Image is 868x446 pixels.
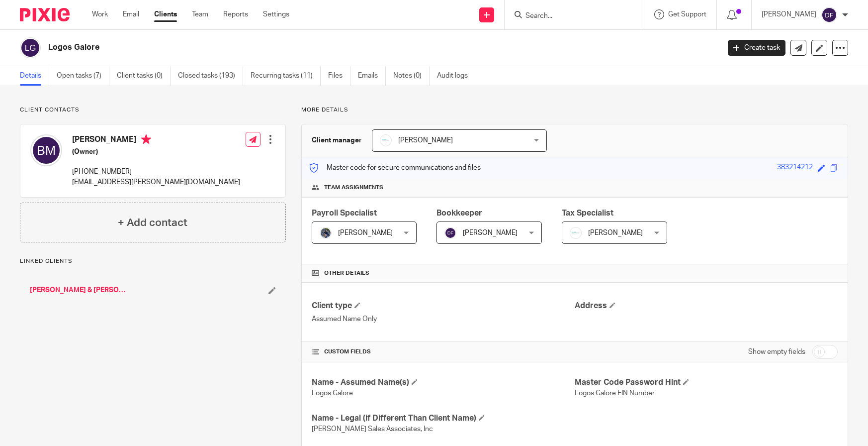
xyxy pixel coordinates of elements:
span: Other details [324,269,369,277]
a: Clients [154,9,177,19]
a: Email [123,9,139,19]
h4: Name - Legal (if Different Than Client Name) [312,413,575,424]
h3: Client manager [312,135,362,145]
img: _Logo.png [570,227,582,239]
a: Create task [728,40,785,56]
p: Linked clients [20,257,286,265]
a: Emails [358,66,386,86]
img: svg%3E [444,227,456,239]
a: Notes (0) [393,66,430,86]
span: [PERSON_NAME] [338,229,393,236]
a: Team [192,9,208,19]
p: Assumed Name Only [312,314,575,324]
h4: + Add contact [118,215,187,230]
p: Client contacts [20,106,286,114]
h4: Master Code Password Hint [575,377,838,388]
a: Audit logs [437,66,475,86]
h4: Name - Assumed Name(s) [312,377,575,388]
a: Open tasks (7) [57,66,109,86]
h4: Client type [312,301,575,311]
span: Logos Galore [312,390,353,397]
p: More details [301,106,848,114]
span: [PERSON_NAME] Sales Associates, Inc [312,426,433,433]
span: [PERSON_NAME] [463,229,518,236]
span: Get Support [668,11,706,18]
a: Client tasks (0) [117,66,171,86]
a: Settings [263,9,289,19]
i: Primary [141,134,151,144]
a: Closed tasks (193) [178,66,243,86]
span: Bookkeeper [436,209,482,217]
label: Show empty fields [748,347,805,357]
span: Payroll Specialist [312,209,377,217]
a: [PERSON_NAME] & [PERSON_NAME] [30,285,128,295]
h4: [PERSON_NAME] [72,134,240,147]
h4: CUSTOM FIELDS [312,348,575,356]
a: Files [328,66,350,86]
a: Work [92,9,108,19]
a: Details [20,66,49,86]
span: Tax Specialist [562,209,613,217]
p: Master code for secure communications and files [309,163,481,173]
span: Team assignments [324,184,383,192]
p: [PERSON_NAME] [762,9,816,19]
p: [EMAIL_ADDRESS][PERSON_NAME][DOMAIN_NAME] [72,177,240,187]
h2: Logos Galore [48,42,580,53]
span: [PERSON_NAME] [398,137,453,144]
img: svg%3E [821,7,837,23]
img: svg%3E [20,37,41,58]
p: [PHONE_NUMBER] [72,167,240,177]
img: _Logo.png [380,134,392,146]
h4: Address [575,301,838,311]
a: Recurring tasks (11) [251,66,321,86]
h5: (Owner) [72,147,240,157]
input: Search [524,12,614,21]
a: Reports [223,9,248,19]
img: Pixie [20,8,70,21]
img: svg%3E [30,134,62,166]
span: Logos Galore EIN Number [575,390,655,397]
img: 20210918_184149%20(2).jpg [320,227,332,239]
div: 383214212 [777,162,813,174]
span: [PERSON_NAME] [588,229,643,236]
